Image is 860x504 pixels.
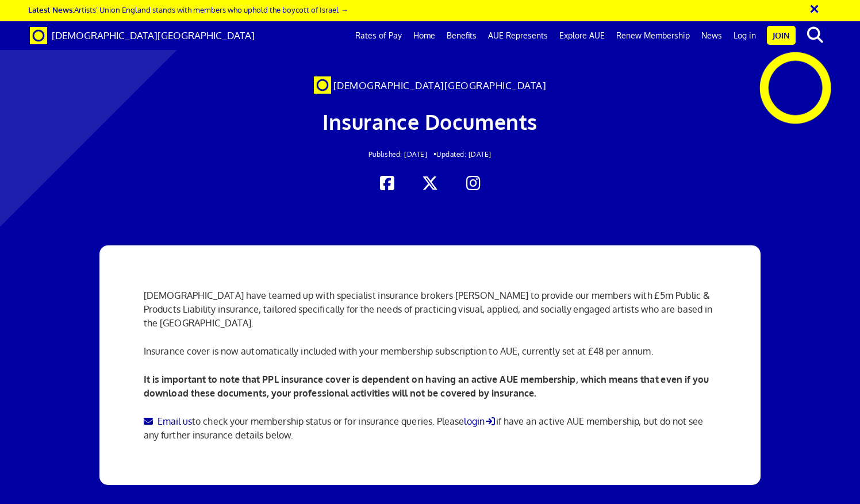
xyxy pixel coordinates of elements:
b: It is important to note that PPL insurance cover is dependent on having an active AUE membership,... [144,374,709,399]
a: Benefits [441,21,482,50]
a: Brand [DEMOGRAPHIC_DATA][GEOGRAPHIC_DATA] [21,21,263,50]
a: login [464,415,496,427]
a: AUE Represents [482,21,554,50]
a: Home [408,21,441,50]
a: Explore AUE [554,21,611,50]
p: to check your membership status or for insurance queries. Please if have an active AUE membership... [144,414,716,442]
a: Renew Membership [611,21,696,50]
strong: Latest News: [28,5,74,14]
p: Insurance cover is now automatically included with your membership subscription to AUE, currently... [144,344,716,358]
p: [DEMOGRAPHIC_DATA] have teamed up with specialist insurance brokers [PERSON_NAME] to provide our ... [144,288,716,330]
a: Join [767,26,796,45]
a: Log in [728,21,762,50]
a: Latest News:Artists’ Union England stands with members who uphold the boycott of Israel → [28,5,348,14]
h2: Updated: [DATE] [166,151,693,158]
span: [DEMOGRAPHIC_DATA][GEOGRAPHIC_DATA] [52,29,255,41]
a: Rates of Pay [350,21,408,50]
a: News [696,21,728,50]
span: [DEMOGRAPHIC_DATA][GEOGRAPHIC_DATA] [333,79,547,91]
span: Insurance Documents [322,109,537,134]
a: Email us [144,415,192,427]
span: Published: [DATE] • [368,150,437,159]
button: search [798,23,833,47]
